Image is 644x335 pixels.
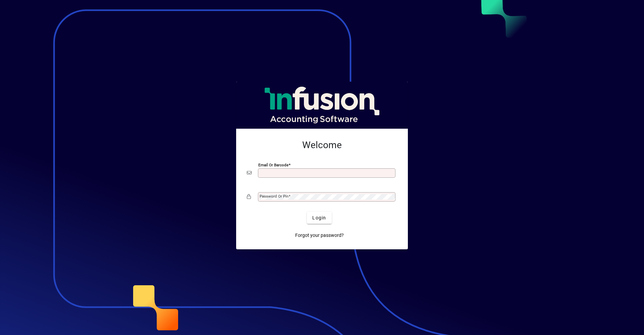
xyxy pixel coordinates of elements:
[295,232,344,239] span: Forgot your password?
[307,212,331,224] button: Login
[258,163,288,167] mat-label: Email or Barcode
[247,139,397,151] h2: Welcome
[260,194,288,199] mat-label: Password or Pin
[312,214,326,221] span: Login
[292,229,346,241] a: Forgot your password?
